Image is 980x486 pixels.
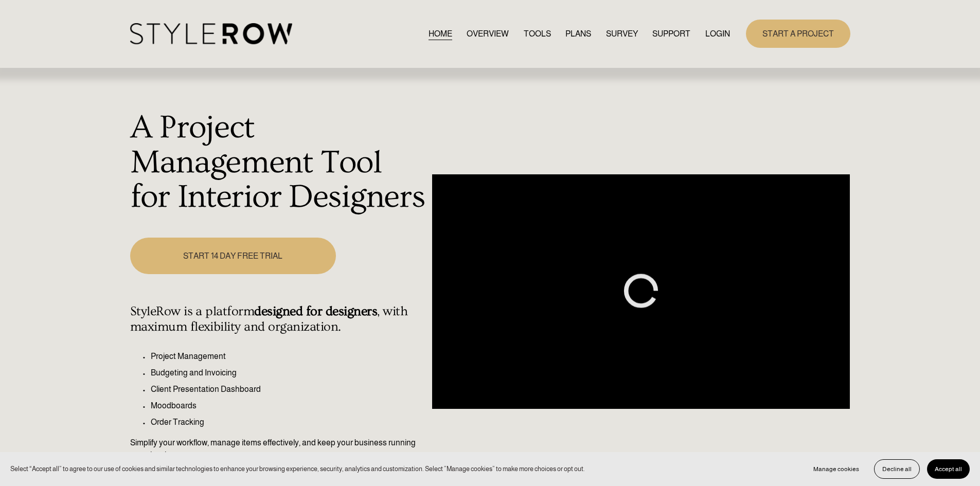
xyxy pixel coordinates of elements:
[524,27,551,41] a: TOOLS
[813,465,859,473] span: Manage cookies
[652,27,690,41] a: folder dropdown
[467,27,509,41] a: OVERVIEW
[882,465,912,473] span: Decline all
[746,20,850,48] a: START A PROJECT
[151,367,427,379] p: Budgeting and Invoicing
[705,27,730,41] a: LOGIN
[151,350,427,363] p: Project Management
[151,400,427,412] p: Moodboards
[806,459,867,479] button: Manage cookies
[429,27,452,41] a: HOME
[10,464,585,474] p: Select “Accept all” to agree to our use of cookies and similar technologies to enhance your brows...
[151,416,427,428] p: Order Tracking
[151,383,427,395] p: Client Presentation Dashboard
[254,304,377,319] strong: designed for designers
[652,28,690,40] span: SUPPORT
[927,459,970,479] button: Accept all
[606,27,638,41] a: SURVEY
[874,459,920,479] button: Decline all
[130,111,427,215] h1: A Project Management Tool for Interior Designers
[130,437,427,461] p: Simplify your workflow, manage items effectively, and keep your business running seamlessly.
[935,465,962,473] span: Accept all
[565,27,591,41] a: PLANS
[130,304,427,335] h4: StyleRow is a platform , with maximum flexibility and organization.
[130,23,292,44] img: StyleRow
[130,238,336,274] a: START 14 DAY FREE TRIAL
